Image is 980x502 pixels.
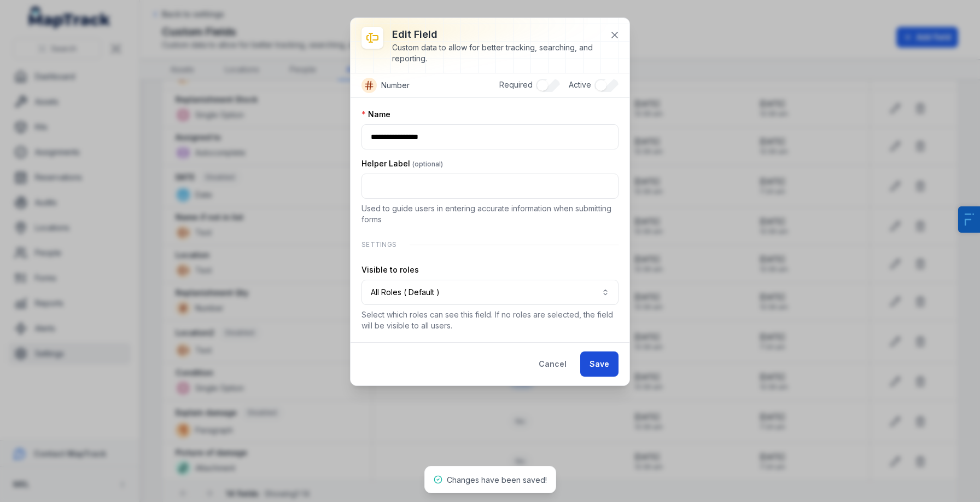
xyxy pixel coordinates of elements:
label: Name [361,109,390,120]
button: Save [580,351,619,377]
label: Visible to roles [361,264,419,275]
span: Required [499,80,533,89]
span: Number [381,80,410,91]
div: Custom data to allow for better tracking, searching, and reporting. [392,42,601,64]
button: All Roles ( Default ) [361,280,619,305]
h3: Edit field [392,27,601,42]
span: Active [569,80,591,89]
p: Used to guide users in entering accurate information when submitting forms [361,203,619,225]
input: :r6:-form-item-label [361,124,619,149]
p: Select which roles can see this field. If no roles are selected, the field will be visible to all... [361,309,619,331]
label: Helper Label [361,158,443,169]
span: Changes have been saved! [447,475,547,484]
button: Cancel [529,351,576,377]
div: Settings [361,234,619,256]
input: :r7:-form-item-label [361,174,619,199]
